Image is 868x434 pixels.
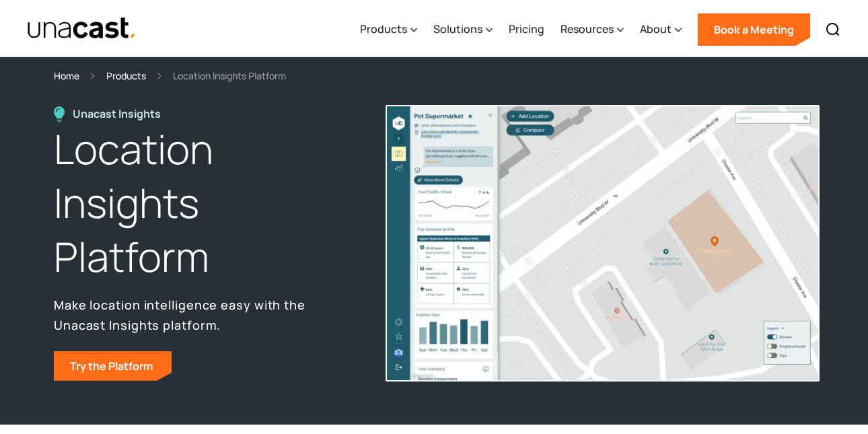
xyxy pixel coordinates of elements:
img: Location Insights Platform icon [54,106,65,122]
div: Solutions [433,21,482,37]
a: Products [106,68,146,83]
div: Unacast Insights [73,106,168,122]
div: Resources [560,21,614,37]
div: Solutions [433,2,493,57]
img: An image of the unacast UI. Shows a map of a pet supermarket along with relevant data in the side... [386,105,820,382]
a: Home [54,68,79,83]
a: home [27,17,137,40]
h1: Location Insights Platform [54,122,358,283]
img: Unacast text logo [27,17,137,40]
div: Resources [560,2,624,57]
a: Pricing [509,2,544,57]
p: Make location intelligence easy with the Unacast Insights platform. [54,295,358,335]
img: Search icon [825,22,841,38]
div: Location Insights Platform [173,68,286,83]
a: Try the Platform [54,351,172,381]
div: Products [360,21,407,37]
div: About [640,2,682,57]
a: Book a Meeting [698,13,810,46]
div: About [640,21,672,37]
div: Products [360,2,417,57]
